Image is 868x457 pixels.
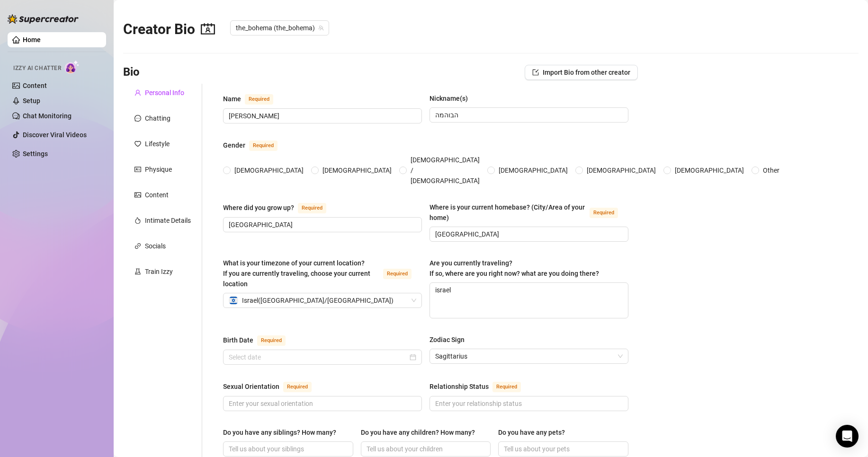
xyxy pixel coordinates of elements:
div: Name [223,94,241,104]
span: Required [283,382,312,392]
span: Required [245,94,273,105]
div: Zodiac Sign [430,334,465,345]
input: Do you have any pets? [504,444,621,454]
div: Relationship Status [430,381,489,392]
input: Where did you grow up? [229,220,414,230]
span: Required [492,382,521,392]
span: link [134,243,141,249]
span: the_bohema (the_bohema) [236,21,323,35]
span: [DEMOGRAPHIC_DATA] [319,165,395,176]
span: heart [134,141,141,147]
label: Nickname(s) [430,93,474,104]
div: Train Izzy [145,266,173,277]
a: Chat Monitoring [23,112,72,120]
input: Birth Date [229,352,408,362]
span: picture [134,192,141,198]
span: Required [383,269,412,279]
label: Do you have any pets? [498,427,572,438]
label: Do you have any siblings? How many? [223,427,343,438]
span: Required [249,141,277,151]
div: Do you have any pets? [498,427,565,438]
span: Are you currently traveling? If so, where are you right now? what are you doing there? [430,259,599,277]
span: experiment [134,268,141,275]
img: AI Chatter [65,60,80,74]
a: Content [23,82,47,89]
label: Gender [223,140,288,151]
span: Sagittarius [435,349,623,363]
div: Physique [145,164,172,175]
span: idcard [134,166,141,173]
div: Socials [145,241,166,251]
div: Birth Date [223,335,253,345]
span: Required [257,335,286,346]
span: [DEMOGRAPHIC_DATA] / [DEMOGRAPHIC_DATA] [407,155,483,186]
span: [DEMOGRAPHIC_DATA] [583,165,660,176]
div: Chatting [145,113,170,123]
span: Other [759,165,783,176]
span: [DEMOGRAPHIC_DATA] [231,165,307,176]
span: Required [590,208,618,218]
div: Where is your current homebase? (City/Area of your home) [430,202,586,223]
div: Do you have any siblings? How many? [223,427,336,438]
input: Sexual Orientation [229,398,414,409]
span: Import Bio from other creator [543,69,630,76]
textarea: israel [430,283,628,318]
a: Discover Viral Videos [23,131,87,139]
img: logo-BBDzfeDw.svg [8,14,79,24]
div: Content [145,190,169,200]
span: message [134,115,141,122]
span: What is your timezone of your current location? If you are currently traveling, choose your curre... [223,259,370,288]
div: Lifestyle [145,139,170,149]
span: Izzy AI Chatter [13,64,61,73]
span: fire [134,217,141,224]
label: Relationship Status [430,381,531,392]
a: Setup [23,97,40,105]
input: Nickname(s) [435,110,621,120]
span: team [318,25,324,31]
input: Name [229,111,414,121]
label: Where did you grow up? [223,202,337,213]
label: Birth Date [223,334,296,346]
input: Do you have any children? How many? [367,444,483,454]
span: contacts [201,22,215,36]
input: Relationship Status [435,398,621,409]
label: Name [223,93,284,105]
input: Do you have any siblings? How many? [229,444,346,454]
div: Gender [223,140,245,150]
div: Intimate Details [145,215,191,226]
label: Sexual Orientation [223,381,322,392]
span: [DEMOGRAPHIC_DATA] [495,165,572,176]
a: Home [23,36,41,44]
label: Zodiac Sign [430,334,471,345]
span: Required [298,203,326,213]
div: Open Intercom Messenger [836,425,859,448]
span: Israel ( [GEOGRAPHIC_DATA]/[GEOGRAPHIC_DATA] ) [242,293,394,308]
div: Do you have any children? How many? [361,427,475,438]
h2: Creator Bio [123,20,215,38]
div: Where did you grow up? [223,202,294,213]
button: Import Bio from other creator [525,65,638,80]
a: Settings [23,150,48,158]
div: Nickname(s) [430,93,468,104]
h3: Bio [123,65,140,80]
img: il [229,296,238,305]
span: import [532,69,539,76]
div: Sexual Orientation [223,381,279,392]
label: Do you have any children? How many? [361,427,482,438]
div: Personal Info [145,88,184,98]
span: user [134,89,141,96]
span: [DEMOGRAPHIC_DATA] [671,165,748,176]
label: Where is your current homebase? (City/Area of your home) [430,202,628,223]
input: Where is your current homebase? (City/Area of your home) [435,229,621,239]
